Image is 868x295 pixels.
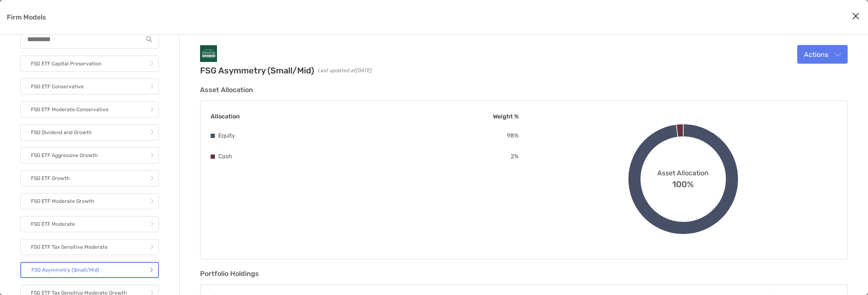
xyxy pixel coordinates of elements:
[797,45,848,64] button: Actions
[200,270,848,278] h3: Portfolio Holdings
[31,127,92,138] p: FSG Dividend and Growth
[20,101,159,118] a: FSG ETF Moderate Conservative
[20,124,159,140] a: FSG Dividend and Growth
[20,170,159,186] a: FSG ETF Growth
[20,262,159,278] a: FSG Asymmetry (Small/Mid)
[31,242,108,253] p: FSG ETF Tax Sensitive Moderate
[218,151,232,162] p: Cash
[31,219,75,230] p: FSG ETF Moderate
[218,130,235,141] p: Equity
[200,45,217,62] img: Company Logo
[672,177,694,189] span: 100%
[200,65,314,76] h2: FSG Asymmetry (Small/Mid)
[31,196,94,207] p: FSG ETF Moderate Growth
[20,79,159,95] a: FSG ETF Conservative
[31,81,84,92] p: FSG ETF Conservative
[493,111,519,122] p: Weight %
[211,111,240,122] p: Allocation
[31,173,70,184] p: FSG ETF Growth
[20,56,159,72] a: FSG ETF Capital Preservation
[20,193,159,209] a: FSG ETF Moderate Growth
[507,130,519,141] p: 98 %
[31,59,101,69] p: FSG ETF Capital Preservation
[31,150,97,161] p: FSG ETF Aggressive Growth
[20,147,159,163] a: FSG ETF Aggressive Growth
[511,151,519,162] p: 2 %
[20,239,159,255] a: FSG ETF Tax Sensitive Moderate
[317,67,371,73] span: Last updated at [DATE]
[31,265,99,275] p: FSG Asymmetry (Small/Mid)
[20,216,159,232] a: FSG ETF Moderate
[7,12,46,22] p: Firm Models
[200,86,848,94] h3: Asset Allocation
[657,169,709,177] span: Asset Allocation
[146,36,152,42] img: input icon
[849,10,862,23] button: Close modal
[31,104,108,115] p: FSG ETF Moderate Conservative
